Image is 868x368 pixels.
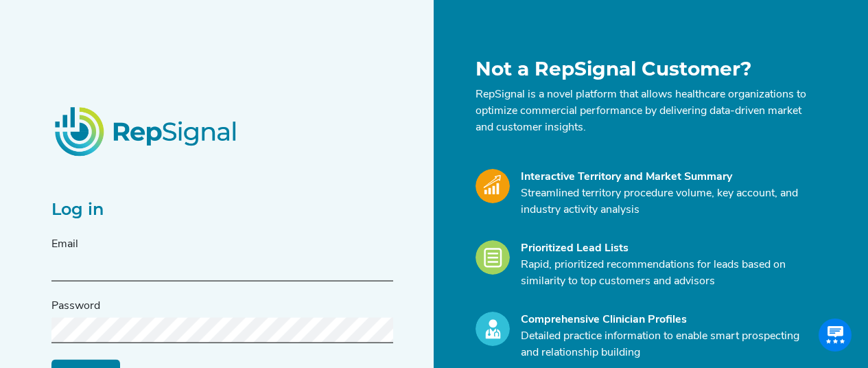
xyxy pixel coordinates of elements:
[521,169,809,185] div: Interactive Territory and Market Summary
[521,328,809,361] p: Detailed practice information to enable smart prospecting and relationship building
[521,257,809,290] p: Rapid, prioritized recommendations for leads based on similarity to top customers and advisors
[51,298,100,314] label: Password
[476,240,510,275] img: Leads_Icon.28e8c528.svg
[521,240,809,257] div: Prioritized Lead Lists
[521,185,809,218] p: Streamlined territory procedure volume, key account, and industry activity analysis
[521,312,809,328] div: Comprehensive Clinician Profiles
[476,312,510,346] img: Profile_Icon.739e2aba.svg
[51,236,78,253] label: Email
[51,200,393,220] h2: Log in
[476,58,809,81] h1: Not a RepSignal Customer?
[38,90,256,172] img: RepSignalLogo.20539ed3.png
[476,169,510,203] img: Market_Icon.a700a4ad.svg
[476,87,809,136] p: RepSignal is a novel platform that allows healthcare organizations to optimize commercial perform...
